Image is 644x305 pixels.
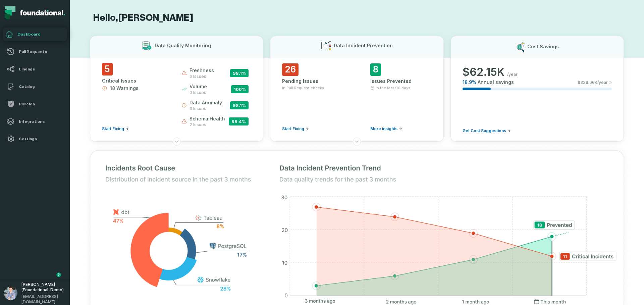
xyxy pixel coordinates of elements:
[282,63,299,76] span: 26
[463,65,504,79] span: $ 62.15K
[463,79,476,86] span: 18.9 %
[190,90,207,95] span: 0 issues
[190,106,222,111] span: 6 issues
[370,126,397,132] span: More insights
[190,83,207,90] span: volume
[3,62,67,76] a: Lineage
[190,99,222,106] span: data anomaly
[3,115,67,128] a: Integrations
[90,12,624,24] h1: Hello, [PERSON_NAME]
[17,32,64,37] h4: Dashboard
[527,43,559,50] h3: Cost Savings
[110,85,139,92] span: 18 Warnings
[270,36,443,142] button: Data Incident Prevention26Pending Issuesin Pull Request checksStart Fixing8Issues PreventedIn the...
[3,97,67,111] a: Policies
[19,84,63,89] h4: Catalog
[230,69,249,77] span: 98.1 %
[463,128,511,134] a: Get Cost Suggestions
[155,42,211,49] h3: Data Quality Monitoring
[19,66,63,72] h4: Lineage
[190,115,225,122] span: schema health
[478,79,514,86] span: Annual savings
[229,117,249,125] span: 99.4 %
[3,45,67,58] a: Pull Requests
[102,63,113,75] span: 5
[21,294,66,305] span: alon@foundational.io
[56,272,62,278] div: Tooltip anchor
[578,80,608,85] span: $ 329.66K /year
[370,63,381,76] span: 8
[19,119,63,124] h4: Integrations
[190,74,214,79] span: 6 issues
[231,85,249,93] span: 100 %
[370,78,432,85] div: Issues Prevented
[102,126,129,132] a: Start Fixing
[3,132,67,146] a: Settings
[463,128,506,134] span: Get Cost Suggestions
[3,28,67,41] a: Dashboard
[334,42,393,49] h3: Data Incident Prevention
[282,85,324,91] span: in Pull Request checks
[21,282,66,293] span: Alon Nafta (Foundational-Demo)
[376,85,411,91] span: In the last 90 days
[450,36,624,142] button: Cost Savings$62.15K/year18.9%Annual savings$329.66K/yearGet Cost Suggestions
[90,36,263,142] button: Data Quality Monitoring5Critical Issues18 WarningsStart Fixingfreshness6 issues98.1%volume0 issue...
[102,126,124,132] span: Start Fixing
[102,78,169,84] div: Critical Issues
[230,101,249,109] span: 98.1 %
[190,67,214,74] span: freshness
[19,101,63,107] h4: Policies
[370,126,402,132] a: More insights
[19,136,63,142] h4: Settings
[19,49,63,54] h4: Pull Requests
[4,287,17,300] img: avatar of Alon Nafta
[282,78,343,85] div: Pending Issues
[282,126,304,132] span: Start Fixing
[190,122,225,128] span: 2 issues
[282,126,309,132] a: Start Fixing
[3,80,67,93] a: Catalog
[507,72,518,77] span: /year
